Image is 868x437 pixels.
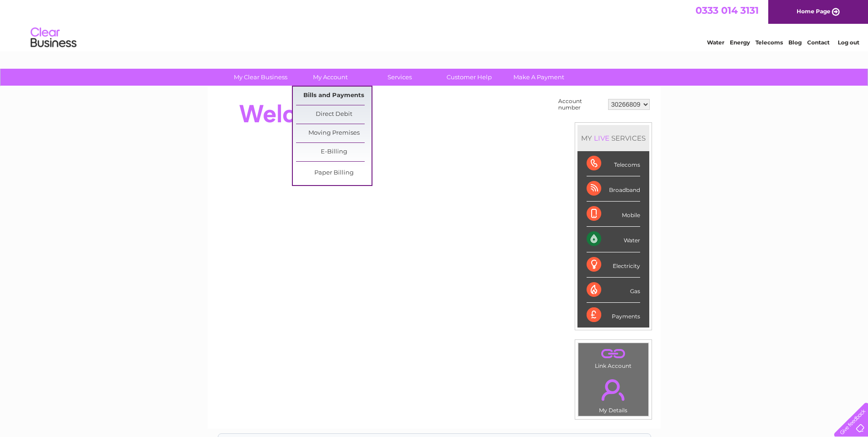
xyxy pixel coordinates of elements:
[431,69,507,86] a: Customer Help
[577,125,649,151] div: MY SERVICES
[362,69,437,86] a: Services
[581,345,646,361] a: .
[578,371,649,416] td: My Details
[223,69,298,86] a: My Clear Business
[581,374,646,406] a: .
[755,39,783,46] a: Telecoms
[501,69,577,86] a: Make A Payment
[587,252,640,278] div: Electricity
[296,164,372,182] a: Paper Billing
[296,87,372,105] a: Bills and Payments
[695,5,759,16] a: 0333 014 3131
[838,39,859,46] a: Log out
[296,105,372,124] a: Direct Debit
[587,202,640,227] div: Mobile
[587,151,640,176] div: Telecoms
[292,69,368,86] a: My Account
[578,343,649,371] td: Link Account
[296,143,372,161] a: E-Billing
[707,39,724,46] a: Water
[30,24,77,52] img: logo.png
[296,124,372,142] a: Moving Premises
[587,278,640,303] div: Gas
[807,39,830,46] a: Contact
[730,39,750,46] a: Energy
[587,176,640,202] div: Broadband
[592,134,611,142] div: LIVE
[587,227,640,252] div: Water
[587,303,640,328] div: Payments
[218,5,651,44] div: Clear Business is a trading name of Verastar Limited (registered in [GEOGRAPHIC_DATA] No. 3667643...
[788,39,802,46] a: Blog
[556,96,606,113] td: Account number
